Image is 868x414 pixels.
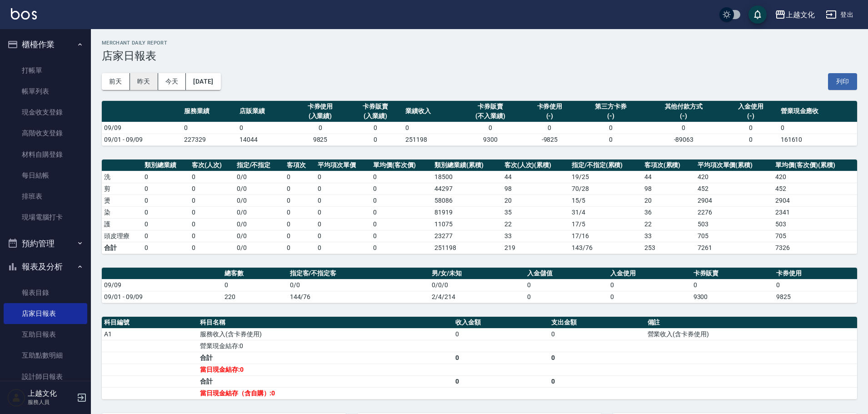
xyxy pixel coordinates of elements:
[4,255,87,279] button: 報表及分析
[642,171,695,183] td: 44
[102,134,182,145] td: 09/01 - 09/09
[432,183,502,195] td: 44297
[102,291,222,303] td: 09/01 - 09/09
[432,171,502,183] td: 18500
[4,282,87,303] a: 報表目錄
[429,268,525,279] th: 男/女/未知
[773,242,857,254] td: 7326
[642,206,695,218] td: 36
[315,183,371,195] td: 0
[691,291,774,303] td: 9300
[234,230,285,242] td: 0 / 0
[190,183,234,195] td: 0
[773,171,857,183] td: 420
[102,101,857,146] table: a dense table
[234,171,285,183] td: 0 / 0
[502,206,569,218] td: 35
[4,60,87,81] a: 打帳單
[4,207,87,228] a: 現場電腦打卡
[524,111,575,121] div: (-)
[725,102,776,111] div: 入金使用
[371,160,432,171] th: 單均價(客次價)
[549,375,645,387] td: 0
[198,317,453,329] th: 科目名稱
[315,160,371,171] th: 平均項次單價
[502,183,569,195] td: 98
[284,206,315,218] td: 0
[102,122,182,134] td: 09/09
[461,102,520,111] div: 卡券販賣
[237,134,293,145] td: 14044
[4,144,87,165] a: 材料自購登錄
[644,122,723,134] td: 0
[502,171,569,183] td: 44
[102,160,857,254] table: a dense table
[315,206,371,218] td: 0
[142,206,190,218] td: 0
[695,230,773,242] td: 705
[142,195,190,206] td: 0
[102,242,142,254] td: 合計
[350,102,401,111] div: 卡券販賣
[522,134,578,145] td: -9825
[642,183,695,195] td: 98
[778,101,857,122] th: 營業現金應收
[102,40,857,46] h2: Merchant Daily Report
[822,6,857,23] button: 登出
[142,160,190,171] th: 類別總業績
[695,195,773,206] td: 2904
[569,218,642,230] td: 17 / 5
[371,183,432,195] td: 0
[371,242,432,254] td: 0
[525,279,608,291] td: 0
[190,218,234,230] td: 0
[608,279,691,291] td: 0
[773,230,857,242] td: 705
[142,183,190,195] td: 0
[284,183,315,195] td: 0
[773,183,857,195] td: 452
[459,134,522,145] td: 9300
[695,160,773,171] th: 平均項次單價(累積)
[432,206,502,218] td: 81919
[773,218,857,230] td: 503
[647,102,721,111] div: 其他付款方式
[4,345,87,366] a: 互助點數明細
[645,317,858,329] th: 備註
[284,171,315,183] td: 0
[502,195,569,206] td: 20
[237,122,293,134] td: 0
[315,171,371,183] td: 0
[371,218,432,230] td: 0
[142,171,190,183] td: 0
[11,8,37,20] img: Logo
[642,195,695,206] td: 20
[642,218,695,230] td: 22
[4,81,87,102] a: 帳單列表
[695,206,773,218] td: 2276
[348,134,403,145] td: 0
[502,160,569,171] th: 客次(人次)(累積)
[102,317,857,399] table: a dense table
[647,111,721,121] div: (-)
[429,279,525,291] td: 0/0/0
[4,165,87,186] a: 每日結帳
[350,111,401,121] div: (入業績)
[773,206,857,218] td: 2341
[371,230,432,242] td: 0
[102,50,857,62] h3: 店家日報表
[748,5,767,24] button: save
[569,230,642,242] td: 17 / 16
[773,160,857,171] th: 單均價(客次價)(累積)
[102,183,142,195] td: 剪
[102,268,857,303] table: a dense table
[288,268,430,279] th: 指定客/不指定客
[158,73,186,90] button: 今天
[549,328,645,340] td: 0
[198,375,453,387] td: 合計
[774,279,857,291] td: 0
[403,134,459,145] td: 251198
[642,160,695,171] th: 客項次(累積)
[142,230,190,242] td: 0
[102,195,142,206] td: 燙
